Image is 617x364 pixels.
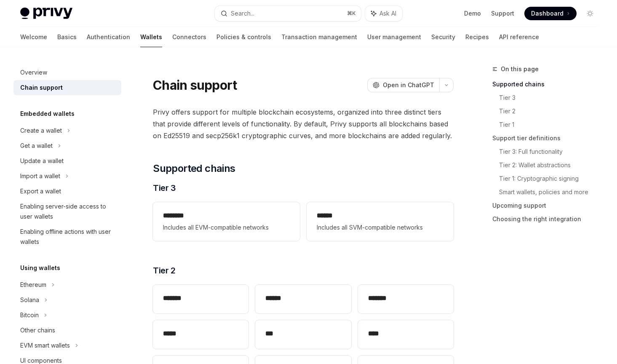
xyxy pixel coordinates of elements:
[140,27,162,47] a: Wallets
[153,265,175,276] span: Tier 2
[153,106,454,142] span: Privy offers support for multiple blockchain ecosystems, organized into three distinct tiers that...
[491,9,514,18] a: Support
[20,227,116,247] div: Enabling offline actions with user wallets
[499,185,604,199] a: Smart wallets, policies and more
[492,131,604,145] a: Support tier definitions
[172,27,206,47] a: Connectors
[465,27,489,47] a: Recipes
[20,141,53,151] div: Get a wallet
[365,6,402,21] button: Ask AI
[501,64,539,74] span: On this page
[492,78,604,91] a: Supported chains
[216,27,271,47] a: Policies & controls
[20,186,61,196] div: Export a wallet
[383,81,434,89] span: Open in ChatGPT
[499,145,604,158] a: Tier 3: Full functionality
[499,91,604,104] a: Tier 3
[499,172,604,185] a: Tier 1: Cryptographic signing
[57,27,77,47] a: Basics
[20,109,75,119] h5: Embedded wallets
[20,295,39,305] div: Solana
[492,199,604,212] a: Upcoming support
[153,78,237,93] h1: Chain support
[20,126,62,136] div: Create a wallet
[153,202,300,241] a: **** ***Includes all EVM-compatible networks
[347,10,356,17] span: ⌘ K
[583,7,597,20] button: Toggle dark mode
[431,27,455,47] a: Security
[13,65,121,80] a: Overview
[367,27,421,47] a: User management
[499,118,604,131] a: Tier 1
[13,184,121,199] a: Export a wallet
[215,6,361,21] button: Search...⌘K
[20,171,60,181] div: Import a wallet
[379,9,396,18] span: Ask AI
[531,9,564,18] span: Dashboard
[317,222,443,233] span: Includes all SVM-compatible networks
[20,27,47,47] a: Welcome
[20,83,63,93] div: Chain support
[307,202,454,241] a: **** *Includes all SVM-compatible networks
[20,340,70,351] div: EVM smart wallets
[20,8,72,19] img: light logo
[13,153,121,169] a: Update a wallet
[153,162,235,175] span: Supported chains
[153,182,176,194] span: Tier 3
[464,9,481,18] a: Demo
[499,27,539,47] a: API reference
[20,280,46,290] div: Ethereum
[20,67,47,78] div: Overview
[499,158,604,172] a: Tier 2: Wallet abstractions
[20,325,55,335] div: Other chains
[20,201,116,222] div: Enabling server-side access to user wallets
[20,310,39,320] div: Bitcoin
[499,104,604,118] a: Tier 2
[13,199,121,224] a: Enabling server-side access to user wallets
[20,263,60,273] h5: Using wallets
[231,8,254,19] div: Search...
[13,224,121,249] a: Enabling offline actions with user wallets
[524,7,577,20] a: Dashboard
[13,80,121,95] a: Chain support
[281,27,357,47] a: Transaction management
[13,323,121,338] a: Other chains
[163,222,290,233] span: Includes all EVM-compatible networks
[367,78,439,92] button: Open in ChatGPT
[492,212,604,226] a: Choosing the right integration
[20,156,64,166] div: Update a wallet
[87,27,130,47] a: Authentication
